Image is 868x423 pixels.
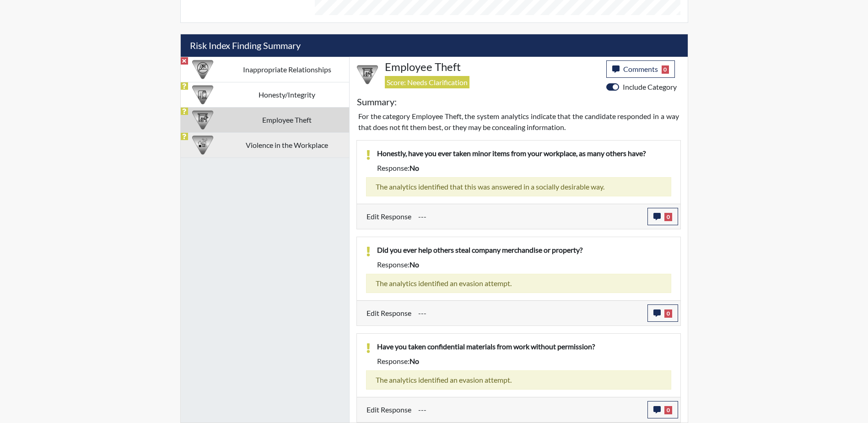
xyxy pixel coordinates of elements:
div: Update the test taker's response, the change might impact the score [411,401,647,418]
div: Response: [370,259,678,270]
td: Inappropriate Relationships [225,57,349,82]
label: Include Category [623,81,677,92]
div: Response: [370,163,678,174]
span: Score: Needs Clarification [385,76,469,88]
label: Edit Response [367,401,411,418]
span: 0 [664,213,672,221]
span: no [410,357,419,365]
div: Update the test taker's response, the change might impact the score [411,208,647,225]
span: 0 [664,406,672,414]
td: Honesty/Integrity [225,82,349,107]
h5: Summary: [357,96,397,107]
div: Update the test taker's response, the change might impact the score [411,304,647,322]
button: 0 [647,401,678,418]
div: Response: [370,356,678,367]
button: 0 [647,304,678,322]
p: Have you taken confidential materials from work without permission? [377,341,671,352]
img: CATEGORY%20ICON-07.58b65e52.png [192,109,213,130]
td: Employee Theft [225,107,349,132]
h4: Employee Theft [385,60,599,74]
img: CATEGORY%20ICON-07.58b65e52.png [357,64,378,85]
div: The analytics identified an evasion attempt. [366,274,671,293]
p: For the category Employee Theft, the system analytics indicate that the candidate responded in a ... [358,111,679,133]
img: CATEGORY%20ICON-11.a5f294f4.png [192,84,213,105]
span: 0 [662,65,669,74]
span: no [410,260,419,269]
label: Edit Response [367,208,411,225]
div: The analytics identified an evasion attempt. [366,370,671,390]
button: Comments0 [606,60,675,78]
div: The analytics identified that this was answered in a socially desirable way. [366,177,671,196]
img: CATEGORY%20ICON-26.eccbb84f.png [192,135,213,156]
span: Comments [623,65,658,73]
td: Violence in the Workplace [225,132,349,157]
span: 0 [664,309,672,318]
button: 0 [647,208,678,225]
img: CATEGORY%20ICON-14.139f8ef7.png [192,59,213,80]
span: no [410,163,419,172]
h5: Risk Index Finding Summary [181,34,688,57]
p: Did you ever help others steal company merchandise or property? [377,244,671,255]
label: Edit Response [367,304,411,322]
p: Honestly, have you ever taken minor items from your workplace, as many others have? [377,148,671,159]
